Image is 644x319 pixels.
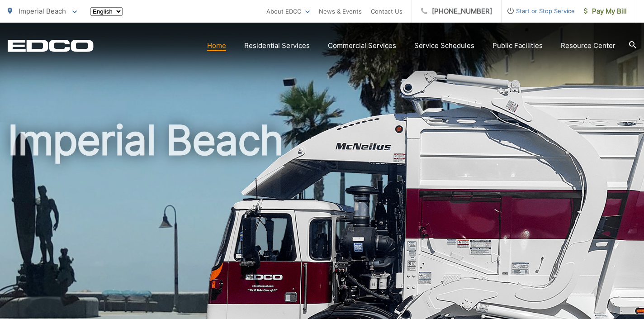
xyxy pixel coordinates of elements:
a: Resource Center [561,40,616,51]
a: Residential Services [244,40,310,51]
a: EDCD logo. Return to the homepage. [8,39,94,52]
a: Service Schedules [414,40,474,51]
span: Pay My Bill [584,6,627,17]
a: Contact Us [371,6,402,17]
a: About EDCO [266,6,310,17]
a: Commercial Services [328,40,396,51]
a: Home [207,40,226,51]
select: Select a language [90,7,123,16]
span: Imperial Beach [19,7,66,15]
a: News & Events [319,6,362,17]
a: Public Facilities [492,40,543,51]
